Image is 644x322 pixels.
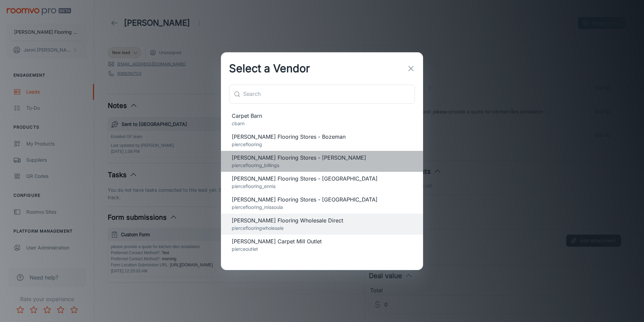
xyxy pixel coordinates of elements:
[232,245,412,253] p: pierceoutlet
[232,120,412,127] p: cbarn
[232,112,412,120] span: Carpet Barn
[232,183,412,190] p: pierceflooring_ennis
[221,193,423,214] div: [PERSON_NAME] Flooring Stores - [GEOGRAPHIC_DATA]pierceflooring_missoula
[232,195,412,204] span: [PERSON_NAME] Flooring Stores - [GEOGRAPHIC_DATA]
[221,235,423,256] div: [PERSON_NAME] Carpet Mill Outletpierceoutlet
[232,133,412,141] span: [PERSON_NAME] Flooring Stores - Bozeman
[221,52,318,85] h2: Select a Vendor
[232,224,412,232] p: pierceflooringwholesale
[243,85,415,104] input: Search
[221,172,423,193] div: [PERSON_NAME] Flooring Stores - [GEOGRAPHIC_DATA]pierceflooring_ennis
[232,162,412,169] p: pierceflooring_billings
[232,216,412,224] span: [PERSON_NAME] Flooring Wholesale Direct
[221,214,423,235] div: [PERSON_NAME] Flooring Wholesale Directpierceflooringwholesale
[232,204,412,211] p: pierceflooring_missoula
[232,237,412,245] span: [PERSON_NAME] Carpet Mill Outlet
[232,141,412,148] p: pierceflooring
[232,175,412,183] span: [PERSON_NAME] Flooring Stores - [GEOGRAPHIC_DATA]
[221,151,423,172] div: [PERSON_NAME] Flooring Stores - [PERSON_NAME]pierceflooring_billings
[232,154,412,162] span: [PERSON_NAME] Flooring Stores - [PERSON_NAME]
[221,109,423,130] div: Carpet Barncbarn
[221,130,423,151] div: [PERSON_NAME] Flooring Stores - Bozemanpierceflooring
